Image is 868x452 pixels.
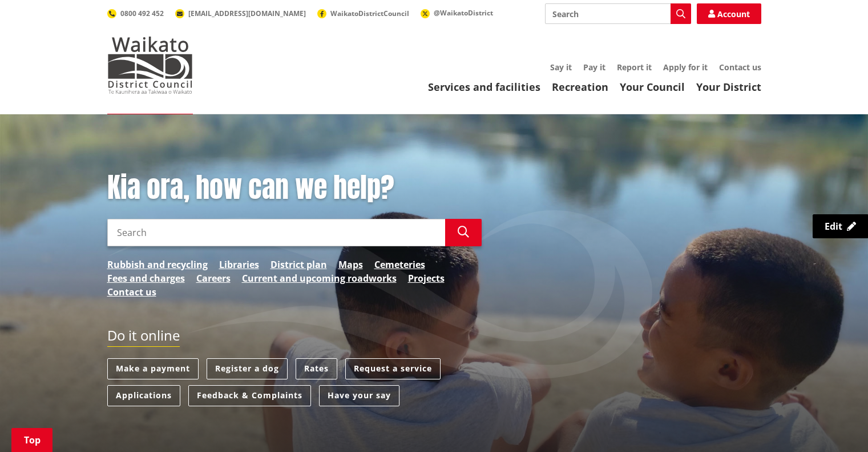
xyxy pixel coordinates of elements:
[550,62,572,73] a: Say it
[374,258,425,271] a: Cemeteries
[428,80,540,94] a: Services and facilities
[296,358,337,379] a: Rates
[825,220,842,233] span: Edit
[545,3,691,24] input: Search input
[271,258,327,271] a: District plan
[107,9,164,18] a: 0800 492 452
[107,258,208,271] a: Rubbish and recycling
[175,9,306,18] a: [EMAIL_ADDRESS][DOMAIN_NAME]
[317,9,409,18] a: WaikatoDistrictCouncil
[107,385,180,406] a: Applications
[617,62,652,73] a: Report it
[697,3,761,24] a: Account
[434,8,493,18] span: @WaikatoDistrict
[107,171,482,205] h1: Kia ora, how can we help?
[107,271,185,285] a: Fees and charges
[719,62,761,73] a: Contact us
[107,285,156,299] a: Contact us
[107,37,193,94] img: Waikato District Council - Te Kaunihera aa Takiwaa o Waikato
[107,327,180,347] h2: Do it online
[345,358,441,379] a: Request a service
[107,219,445,246] input: Search input
[620,80,685,94] a: Your Council
[188,385,311,406] a: Feedback & Complaints
[696,80,761,94] a: Your District
[11,428,53,452] a: Top
[107,358,199,379] a: Make a payment
[319,385,399,406] a: Have your say
[219,258,259,271] a: Libraries
[408,271,445,285] a: Projects
[663,62,708,73] a: Apply for it
[552,80,608,94] a: Recreation
[242,271,397,285] a: Current and upcoming roadworks
[421,8,493,18] a: @WaikatoDistrict
[813,214,868,238] a: Edit
[188,9,306,18] span: [EMAIL_ADDRESS][DOMAIN_NAME]
[120,9,164,18] span: 0800 492 452
[338,258,363,271] a: Maps
[583,62,605,73] a: Pay it
[330,9,409,18] span: WaikatoDistrictCouncil
[196,271,231,285] a: Careers
[207,358,288,379] a: Register a dog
